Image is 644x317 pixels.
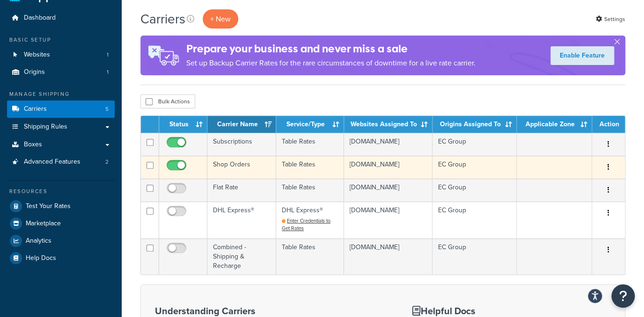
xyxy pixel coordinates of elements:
[140,94,195,108] button: Bulk Actions
[24,14,56,22] span: Dashboard
[159,116,207,133] th: Status: activate to sort column ascending
[186,41,476,57] h4: Prepare your business and never miss a sale
[24,123,67,131] span: Shipping Rules
[7,215,115,232] a: Marketplace
[276,116,344,133] th: Service/Type: activate to sort column ascending
[432,202,517,238] td: EC Group
[611,284,635,308] button: Open Resource Center
[207,116,276,133] th: Carrier Name: activate to sort column ascending
[7,90,115,98] div: Manage Shipping
[26,202,71,210] span: Test Your Rates
[344,202,432,238] td: [DOMAIN_NAME]
[7,187,115,195] div: Resources
[207,202,276,238] td: DHL Express®
[7,101,115,118] a: Carriers 5
[26,254,56,262] span: Help Docs
[344,238,432,274] td: [DOMAIN_NAME]
[203,9,238,29] button: + New
[7,118,115,136] a: Shipping Rules
[24,158,80,166] span: Advanced Features
[7,198,115,215] a: Test Your Rates
[107,51,109,59] span: 1
[7,36,115,44] div: Basic Setup
[550,46,614,65] a: Enable Feature
[7,101,115,118] li: Carriers
[186,57,476,70] p: Set up Backup Carrier Rates for the rare circumstances of downtime for a live rate carrier.
[26,220,61,228] span: Marketplace
[207,238,276,274] td: Combined - Shipping & Recharge
[344,116,432,133] th: Websites Assigned To: activate to sort column ascending
[7,136,115,153] a: Boxes
[7,64,115,81] li: Origins
[105,158,109,166] span: 2
[282,217,330,232] a: Enter Credentials to Get Rates
[276,238,344,274] td: Table Rates
[26,237,51,245] span: Analytics
[432,116,517,133] th: Origins Assigned To: activate to sort column ascending
[432,238,517,274] td: EC Group
[7,153,115,171] li: Advanced Features
[24,105,47,113] span: Carriers
[344,156,432,179] td: [DOMAIN_NAME]
[412,306,534,316] h3: Helpful Docs
[432,179,517,202] td: EC Group
[207,156,276,179] td: Shop Orders
[107,68,109,76] span: 1
[155,306,389,316] h3: Understanding Carriers
[7,153,115,171] a: Advanced Features 2
[344,179,432,202] td: [DOMAIN_NAME]
[7,250,115,267] a: Help Docs
[24,68,45,76] span: Origins
[276,156,344,179] td: Table Rates
[207,133,276,156] td: Subscriptions
[592,116,625,133] th: Action
[207,179,276,202] td: Flat Rate
[7,46,115,64] a: Websites 1
[276,133,344,156] td: Table Rates
[140,10,185,28] h1: Carriers
[7,9,115,27] a: Dashboard
[105,105,109,113] span: 5
[344,133,432,156] td: [DOMAIN_NAME]
[7,232,115,249] a: Analytics
[517,116,592,133] th: Applicable Zone: activate to sort column ascending
[432,133,517,156] td: EC Group
[7,64,115,81] a: Origins 1
[24,51,50,59] span: Websites
[596,13,625,26] a: Settings
[276,202,344,238] td: DHL Express®
[432,156,517,179] td: EC Group
[7,46,115,64] li: Websites
[276,179,344,202] td: Table Rates
[140,36,186,75] img: ad-rules-rateshop-fe6ec290ccb7230408bd80ed9643f0289d75e0ffd9eb532fc0e269fcd187b520.png
[24,141,42,149] span: Boxes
